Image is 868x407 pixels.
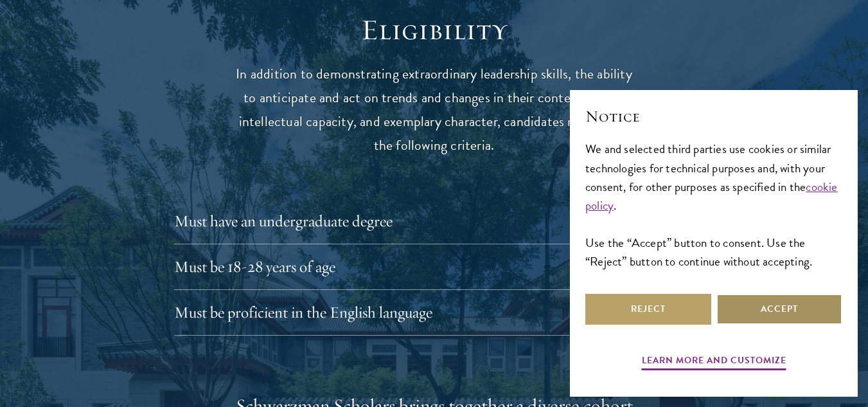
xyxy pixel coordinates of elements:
[585,294,711,325] button: Reject
[585,177,838,215] a: cookie policy
[716,294,842,325] button: Accept
[585,105,842,127] h2: Notice
[585,140,842,270] div: We and selected third parties use cookies or similar technologies for technical purposes and, wit...
[642,352,786,372] button: Learn more and customize
[174,297,695,328] button: Must be proficient in the English language
[174,251,695,282] button: Must be 18-28 years of age
[235,12,633,48] h2: Eligibility
[235,62,633,158] p: In addition to demonstrating extraordinary leadership skills, the ability to anticipate and act o...
[174,206,695,237] button: Must have an undergraduate degree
